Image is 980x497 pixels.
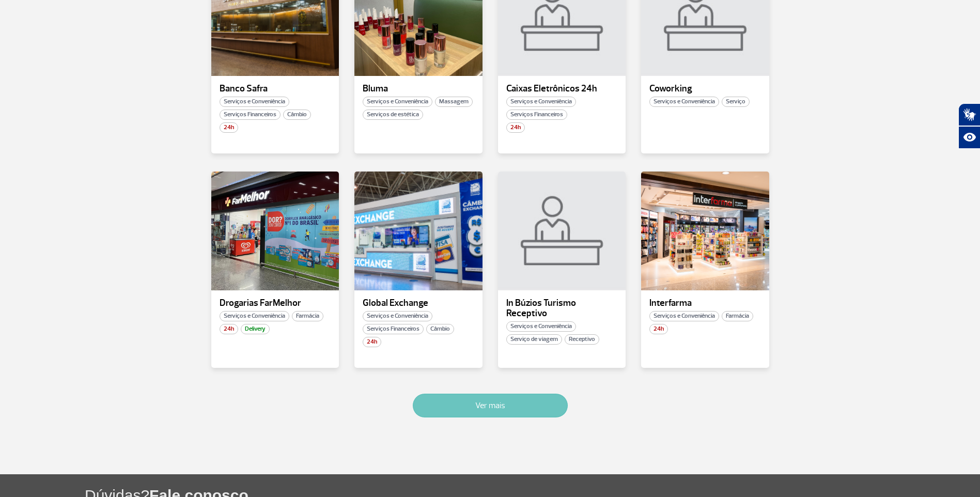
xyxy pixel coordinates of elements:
span: Serviço [722,97,750,107]
span: Serviços Financeiros [363,324,424,334]
p: Banco Safra [220,84,331,94]
p: Interfarma [649,298,761,308]
span: Serviços e Conveniência [506,97,576,107]
p: Coworking [649,84,761,94]
span: Serviços Financeiros [506,110,567,120]
span: 24h [363,337,381,347]
p: Drogarias FarMelhor [220,298,331,308]
p: In Búzios Turismo Receptivo [506,298,618,319]
span: Serviços e Conveniência [649,311,719,321]
span: Delivery [241,324,270,334]
button: Abrir recursos assistivos. [958,126,980,149]
span: Serviços e Conveniência [220,97,289,107]
span: 24h [649,324,668,334]
span: Massagem [435,97,473,107]
span: Farmácia [722,311,753,321]
span: Serviços Financeiros [220,110,281,120]
span: Farmácia [292,311,323,321]
p: Bluma [363,84,474,94]
span: 24h [220,324,238,334]
span: Serviços e Conveniência [363,97,432,107]
span: 24h [220,122,238,133]
button: Ver mais [413,394,568,417]
div: Plugin de acessibilidade da Hand Talk. [958,103,980,149]
span: Serviços e Conveniência [363,311,432,321]
span: Câmbio [283,110,311,120]
span: Câmbio [426,324,454,334]
span: Serviços e Conveniência [220,311,289,321]
span: Serviços e Conveniência [506,321,576,332]
p: Global Exchange [363,298,474,308]
p: Caixas Eletrônicos 24h [506,84,618,94]
span: 24h [506,122,525,133]
span: Serviços de estética [363,110,423,120]
span: Receptivo [565,334,599,345]
span: Serviço de viagem [506,334,562,345]
span: Serviços e Conveniência [649,97,719,107]
button: Abrir tradutor de língua de sinais. [958,103,980,126]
